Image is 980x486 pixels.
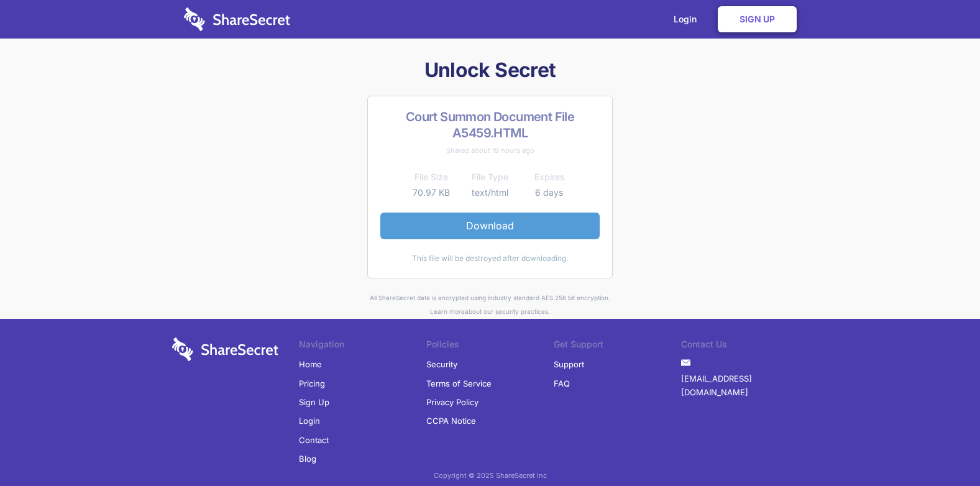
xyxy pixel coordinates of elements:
a: Security [426,355,457,374]
li: Contact Us [681,337,808,355]
a: Contact [299,431,329,449]
img: logo-wordmark-white-trans-d4663122ce5f474addd5e946df7df03e33cb6a1c49d2221995e7729f52c070b2.svg [184,7,290,31]
div: This file will be destroyed after downloading. [380,252,600,265]
li: Navigation [299,337,426,355]
h2: Court Summon Document File A5459.HTML [380,109,600,141]
div: All ShareSecret data is encrypted using industry standard AES 256 bit encryption. about our secur... [167,291,813,319]
a: Support [554,355,584,374]
a: Login [299,411,320,430]
td: 70.97 KB [401,185,460,200]
a: Download [380,213,600,239]
a: Terms of Service [426,374,492,393]
a: [EMAIL_ADDRESS][DOMAIN_NAME] [681,369,808,402]
li: Get Support [554,337,681,355]
iframe: Drift Widget Chat Controller [918,424,965,471]
a: Sign Up [299,393,329,411]
a: Privacy Policy [426,393,479,411]
a: Home [299,355,322,374]
th: File Size [401,170,460,185]
img: logo-wordmark-white-trans-d4663122ce5f474addd5e946df7df03e33cb6a1c49d2221995e7729f52c070b2.svg [172,337,278,361]
div: Shared about 19 hours ago [380,144,600,157]
td: text/html [460,185,520,200]
h1: Unlock Secret [167,57,813,83]
a: Pricing [299,374,325,393]
td: 6 days [520,185,579,200]
li: Policies [426,337,554,355]
a: Sign Up [718,6,797,32]
a: FAQ [554,374,570,393]
a: CCPA Notice [426,411,476,430]
a: Learn more [430,308,465,315]
th: Expires [520,170,579,185]
th: File Type [460,170,520,185]
a: Blog [299,449,316,468]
